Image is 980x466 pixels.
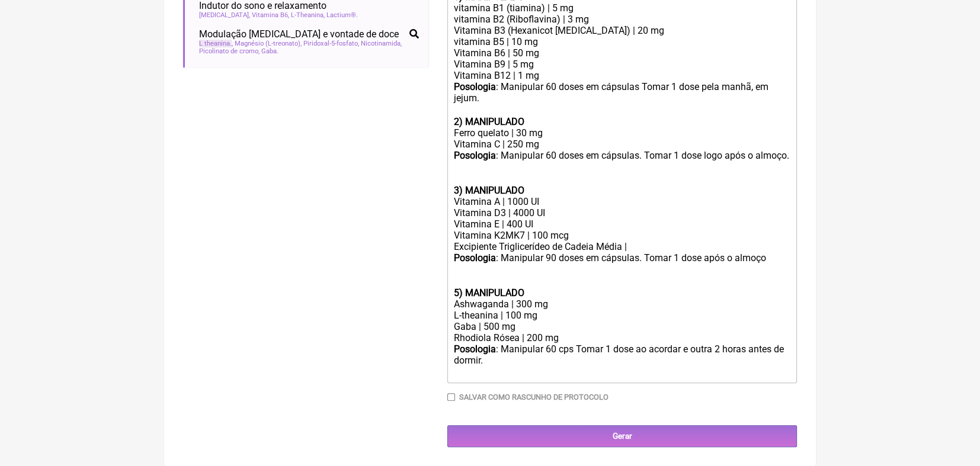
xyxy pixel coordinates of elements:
[454,207,790,218] div: Vitamina D3 | 4000 UI
[454,116,524,127] strong: 2) MANIPULADO
[454,241,790,252] div: Excipiente Triglicerídeo de Cadeia Média |
[454,36,790,47] div: vitamina B5 | 10 mg
[454,332,790,343] div: Rhodiola Rósea | 200 mg
[454,81,496,92] strong: Posologia
[326,11,358,19] span: Lactium®
[199,40,232,47] span: L theanina
[454,139,790,150] div: Vitamina C | 250 mg
[235,40,302,47] span: Magnésio (L-treonato)
[454,150,790,185] div: : Manipular 60 doses em cápsulas. Tomar 1 dose logo após o almoço. ㅤ
[454,81,790,116] div: : Manipular 60 doses em cápsulas Tomar 1 dose pela manhã, em jejum. ㅤ
[454,298,790,310] div: Ashwaganda | 300 mg
[454,14,790,25] div: vitamina B2 (Riboflavina) | 3 mg
[291,11,325,19] span: L-Theanina
[199,47,260,55] span: Picolinato de cromo
[303,40,359,47] span: Piridoxal-5-fosfato
[454,252,496,263] strong: Posologia
[447,425,797,447] input: Gerar
[361,40,402,47] span: Nicotinamida
[454,343,496,355] strong: Posologia
[459,393,609,401] label: Salvar como rascunho de Protocolo
[454,70,790,81] div: Vitamina B12 | 1 mg
[454,25,790,36] div: Vitamina B3 (Hexanicot [MEDICAL_DATA]) | 20 mg
[454,218,790,230] div: Vitamina E | 400 UI
[261,47,278,55] span: Gaba
[454,230,790,241] div: Vitamina K2MK7 | 100 mcg
[454,287,524,298] strong: 5) MANIPULADO
[454,196,790,207] div: Vitamina A | 1000 UI
[454,150,496,161] strong: Posologia
[454,310,790,321] div: L-theanina | 100 mg
[454,343,790,378] div: : Manipular 60 cps Tomar 1 dose ao acordar e outra 2 horas antes de dormir. ㅤ
[199,28,399,40] span: Modulação [MEDICAL_DATA] e vontade de doce
[454,321,790,332] div: Gaba | 500 mg
[454,127,790,139] div: Ferro quelato | 30 mg
[454,185,524,196] strong: 3) MANIPULADO
[454,47,790,59] div: Vitamina B6 | 50 mg
[454,252,790,276] div: : Manipular 90 doses em cápsulas. Tomar 1 dose após o almoço ㅤ
[454,2,790,14] div: vitamina B1 (tiamina) | 5 mg
[454,59,790,70] div: Vitamina B9 | 5 mg
[199,11,289,19] span: [MEDICAL_DATA], Vitamina B6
